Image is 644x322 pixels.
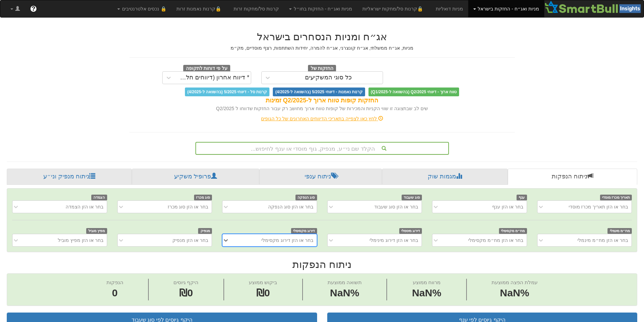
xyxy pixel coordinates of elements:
div: בחר או הזן סוג הנפקה [268,203,313,210]
a: ניתוח ענפי [259,169,382,185]
div: החזקות קופות טווח ארוך ל-Q2/2025 זמינות [129,96,515,105]
div: בחר או הזן דירוג מקסימלי [261,237,313,244]
span: מפיץ מוביל [86,228,107,234]
span: ? [31,5,35,12]
span: NaN% [412,286,442,300]
span: היקף גיוסים [173,279,198,285]
div: בחר או הזן ענף [492,203,523,210]
div: בחר או הזן סוג מכרז [168,203,209,210]
span: דירוג מינימלי [399,228,422,234]
div: בחר או הזן דירוג מינימלי [369,237,418,244]
span: NaN% [328,286,362,300]
span: מרווח ממוצע [413,279,440,285]
div: הקלד שם ני״ע, מנפיק, גוף מוסדי או ענף לחיפוש... [196,143,448,154]
span: הצמדה [91,195,107,200]
div: בחר או הזן מפיץ מוביל [58,237,103,244]
span: על פי דוחות לתקופה [183,65,230,72]
span: ₪0 [179,287,193,298]
span: סוג הנפקה [295,195,317,200]
div: בחר או הזן מח״מ מינמלי [577,237,628,244]
span: סוג מכרז [194,195,212,200]
span: NaN% [492,286,538,300]
span: ₪0 [256,287,270,298]
div: שים לב שבתצוגה זו שווי הקניות והמכירות של קופות טווח ארוך מחושב רק עבור החזקות שדווחו ל Q2/2025 [129,105,515,112]
span: מנפיק [198,228,212,234]
div: כל סוגי המשקיעים [305,74,352,81]
span: קרנות סל - דיווחי 5/2025 (בהשוואה ל-4/2025) [185,88,269,96]
span: דירוג מקסימלי [291,228,317,234]
span: תשואה ממוצעת [328,279,362,285]
span: החזקות של [308,65,336,72]
span: הנפקות [106,279,123,285]
span: עמלת הפצה ממוצעת [492,279,538,285]
div: לחץ כאן לצפייה בתאריכי הדיווחים האחרונים של כל הגופים [124,115,520,122]
span: 0 [106,286,123,300]
a: ניתוח מנפיק וני״ע [7,169,132,185]
span: מח״מ מינמלי [607,228,632,234]
span: ביקוש ממוצע [249,279,277,285]
a: 🔒קרנות סל/מחקות ישראליות [357,0,430,17]
a: מגמות שוק [382,169,507,185]
a: ניתוח הנפקות [508,169,637,185]
a: 🔒קרנות נאמנות זרות [171,0,229,17]
a: ? [25,0,42,17]
h2: אג״ח ומניות הנסחרים בישראל [129,31,515,42]
a: מניות ואג״ח - החזקות בישראל [468,0,544,17]
h5: מניות, אג״ח ממשלתי, אג״ח קונצרני, אג״ח להמרה, יחידות השתתפות, רצף מוסדיים, מק״מ [129,46,515,51]
div: בחר או הזן הצמדה [66,203,103,210]
a: מניות דואליות [431,0,468,17]
span: סוג שעבוד [402,195,422,200]
span: ענף [517,195,527,200]
div: בחר או הזן מנפיק [172,237,208,244]
a: מניות ואג״ח - החזקות בחו״ל [284,0,357,17]
div: בחר או הזן תאריך מכרז מוסדי [569,203,628,210]
a: פרופיל משקיע [132,169,259,185]
div: בחר או הזן סוג שעבוד [374,203,418,210]
span: תאריך מכרז מוסדי [600,195,632,200]
span: קרנות נאמנות - דיווחי 5/2025 (בהשוואה ל-4/2025) [273,88,365,96]
span: מח״מ מקסימלי [499,228,527,234]
div: בחר או הזן מח״מ מקסימלי [468,237,523,244]
a: 🔒 נכסים אלטרנטיבים [112,0,171,17]
h2: ניתוח הנפקות [7,259,637,270]
span: טווח ארוך - דיווחי Q2/2025 (בהשוואה ל-Q1/2025) [368,88,459,96]
img: Smartbull [544,0,644,14]
a: קרנות סל/מחקות זרות [229,0,284,17]
div: * דיווח אחרון (דיווחים חלקיים) [176,74,249,81]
